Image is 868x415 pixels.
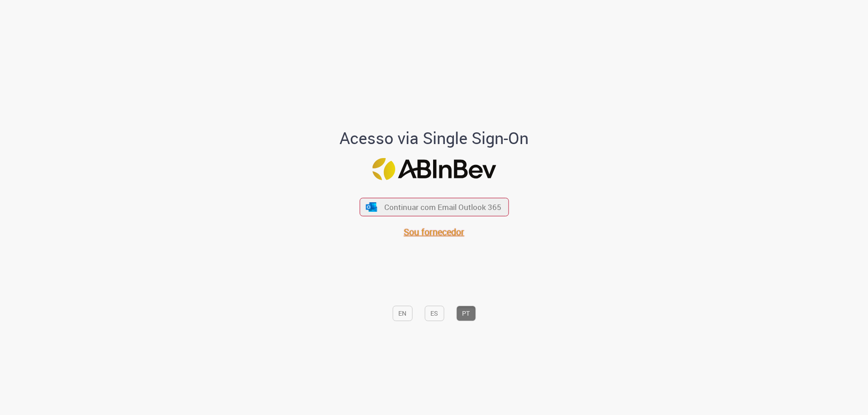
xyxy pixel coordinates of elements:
h1: Acesso via Single Sign-On [309,129,560,147]
button: PT [456,306,476,321]
button: EN [392,306,412,321]
button: ES [425,306,444,321]
a: Sou fornecedor [404,226,464,238]
button: ícone Azure/Microsoft 360 Continuar com Email Outlook 365 [359,198,509,216]
span: Continuar com Email Outlook 365 [384,202,501,212]
img: Logo ABInBev [372,158,496,180]
img: ícone Azure/Microsoft 360 [365,202,378,212]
